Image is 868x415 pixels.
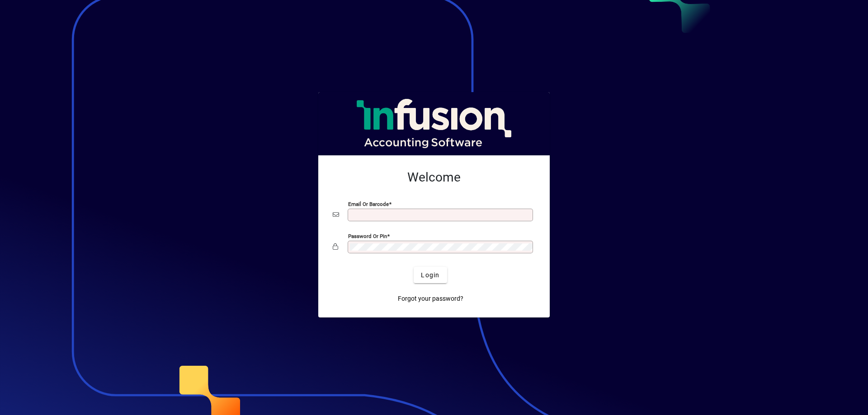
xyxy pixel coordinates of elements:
[348,233,387,239] mat-label: Password or Pin
[394,290,467,307] a: Forgot your password?
[348,201,389,207] mat-label: Email or Barcode
[333,170,535,185] h2: Welcome
[398,294,463,303] span: Forgot your password?
[414,267,447,283] button: Login
[421,270,439,280] span: Login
